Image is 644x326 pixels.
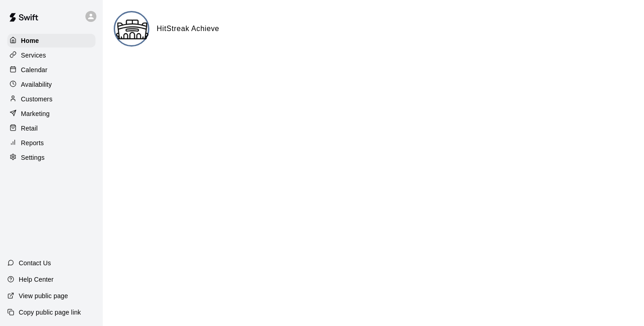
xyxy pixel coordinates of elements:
p: Home [21,36,39,45]
p: Help Center [19,275,53,284]
a: Marketing [7,107,95,121]
a: Home [7,34,95,47]
a: Customers [7,92,95,106]
p: Services [21,51,46,60]
p: Customers [21,95,53,104]
a: Calendar [7,63,95,77]
p: Contact Us [19,258,51,268]
a: Reports [7,136,95,150]
p: Settings [21,153,45,162]
p: Calendar [21,65,48,74]
img: HitStreak Achieve logo [115,12,149,47]
a: Settings [7,151,95,164]
h6: HitStreak Achieve [157,23,219,35]
p: Reports [21,138,44,147]
a: Retail [7,121,95,135]
p: Marketing [21,109,50,118]
a: Services [7,48,95,62]
p: Copy public page link [19,308,81,317]
a: Availability [7,78,95,91]
p: Availability [21,80,52,89]
p: Retail [21,124,38,133]
p: View public page [19,291,68,300]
